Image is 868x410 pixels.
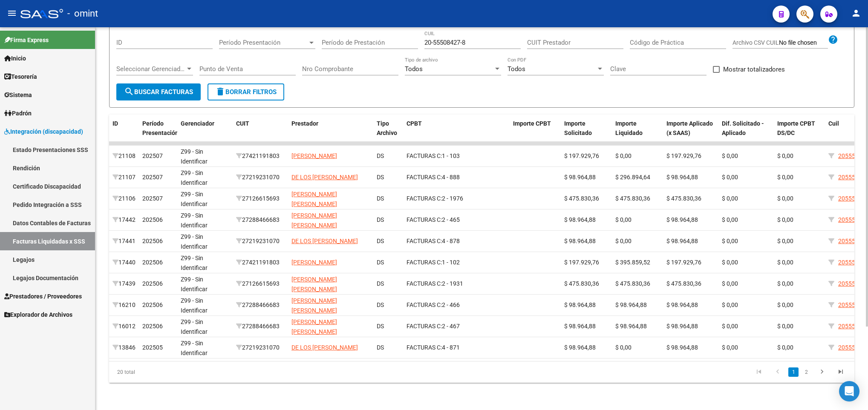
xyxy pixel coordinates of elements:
span: $ 98.964,88 [564,174,596,181]
mat-icon: delete [215,86,225,97]
span: $ 197.929,76 [564,259,599,266]
div: 2 - 465 [407,215,506,225]
div: 1 - 102 [407,258,506,267]
div: 17441 [112,236,136,246]
span: 202507 [142,195,163,202]
span: [PERSON_NAME] [PERSON_NAME] [291,276,337,292]
span: $ 0,00 [777,152,793,159]
span: $ 0,00 [615,216,632,223]
div: 27288466683 [236,215,285,225]
span: Padrón [4,109,32,118]
span: Período Presentación [142,120,179,137]
span: $ 197.929,76 [666,152,701,159]
span: DS [377,174,384,181]
div: 21106 [112,194,136,204]
datatable-header-cell: Dif. Solicitado - Aplicado [718,115,774,152]
span: Dif. Solicitado - Aplicado [722,120,764,137]
span: $ 0,00 [615,152,632,159]
datatable-header-cell: Importe Solicitado [561,115,612,152]
div: 4 - 878 [407,236,506,246]
span: $ 0,00 [777,195,793,202]
span: 202506 [142,238,163,244]
span: $ 0,00 [777,238,793,244]
div: 27288466683 [236,321,285,331]
span: Z99 - Sin Identificar [181,255,208,271]
span: Z99 - Sin Identificar [181,191,208,207]
input: Archivo CSV CUIL [779,39,828,47]
a: 1 [788,367,799,377]
span: $ 0,00 [722,174,738,181]
span: 202507 [142,174,163,181]
span: 202506 [142,216,163,223]
span: $ 98.964,88 [564,323,596,330]
div: 20 total [109,361,257,383]
span: $ 0,00 [722,195,738,202]
span: Importe Solicitado [564,120,592,137]
div: 27421191803 [236,258,285,267]
span: $ 0,00 [777,259,793,266]
div: 21108 [112,151,136,161]
div: 2 - 1976 [407,194,506,204]
span: $ 0,00 [722,259,738,266]
span: $ 98.964,88 [564,238,596,244]
div: 17442 [112,215,136,225]
span: [PERSON_NAME] [291,259,337,266]
span: FACTURAS C: [407,259,442,266]
span: $ 395.859,52 [615,259,650,266]
span: Período Presentación [219,39,308,46]
span: Z99 - Sin Identificar [181,212,208,229]
div: 4 - 871 [407,343,506,353]
datatable-header-cell: Importe CPBT DS/DC [774,115,825,152]
datatable-header-cell: ID [109,115,139,152]
datatable-header-cell: Tipo Archivo [373,115,403,152]
span: DS [377,323,384,330]
div: 17440 [112,258,136,267]
span: $ 0,00 [722,216,738,223]
a: go to previous page [770,367,786,377]
div: 27219231070 [236,172,285,182]
span: DS [377,344,384,351]
span: Firma Express [4,35,49,45]
span: $ 98.964,88 [564,344,596,351]
span: [PERSON_NAME] [PERSON_NAME] [291,191,337,207]
datatable-header-cell: CPBT [403,115,510,152]
li: page 1 [787,365,800,379]
div: 2 - 467 [407,321,506,331]
div: 2 - 1931 [407,279,506,289]
span: DS [377,238,384,244]
span: $ 0,00 [777,301,793,308]
div: 17439 [112,279,136,289]
span: $ 0,00 [777,280,793,287]
mat-icon: person [851,8,861,18]
span: 202506 [142,323,163,330]
span: Borrar Filtros [215,88,277,96]
span: Prestadores / Proveedores [4,292,82,301]
span: $ 475.830,36 [615,195,650,202]
div: 13846 [112,343,136,353]
span: ID [112,120,118,127]
span: Z99 - Sin Identificar [181,233,208,250]
span: Importe CPBT DS/DC [777,120,815,137]
span: $ 98.964,88 [564,216,596,223]
div: 27126615693 [236,194,285,204]
span: Todos [405,65,423,73]
span: $ 475.830,36 [666,280,701,287]
span: $ 0,00 [722,152,738,159]
span: 202506 [142,259,163,266]
div: 21107 [112,172,136,182]
span: $ 0,00 [615,344,632,351]
span: Seleccionar Gerenciador [116,65,185,73]
div: 16012 [112,321,136,331]
span: FACTURAS C: [407,152,442,159]
datatable-header-cell: Gerenciador [177,115,233,152]
span: Tipo Archivo [377,120,397,137]
div: 4 - 888 [407,172,506,182]
span: $ 475.830,36 [564,280,599,287]
span: $ 98.964,88 [666,323,698,330]
span: DS [377,216,384,223]
datatable-header-cell: Prestador [288,115,373,152]
span: $ 98.964,88 [564,301,596,308]
span: DE LOS [PERSON_NAME] [291,344,358,351]
span: DS [377,280,384,287]
span: $ 296.894,64 [615,174,650,181]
